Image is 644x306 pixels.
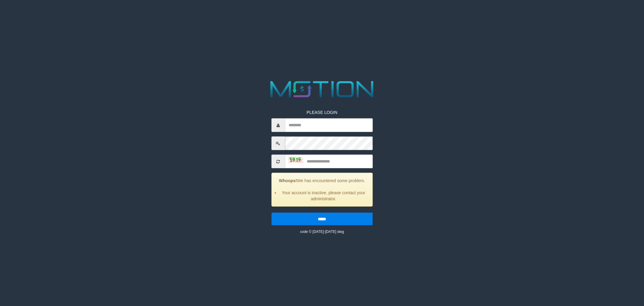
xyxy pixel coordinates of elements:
[300,230,344,234] small: code © [DATE]-[DATE] dwg
[288,157,303,163] img: captcha
[271,109,373,115] p: PLEASE LOGIN
[279,178,297,183] strong: Whoops!
[271,173,373,207] div: We has encountered some problem.
[266,78,378,100] img: MOTION_logo.png
[279,190,368,202] li: Your account is inactive, please contact your administrator.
